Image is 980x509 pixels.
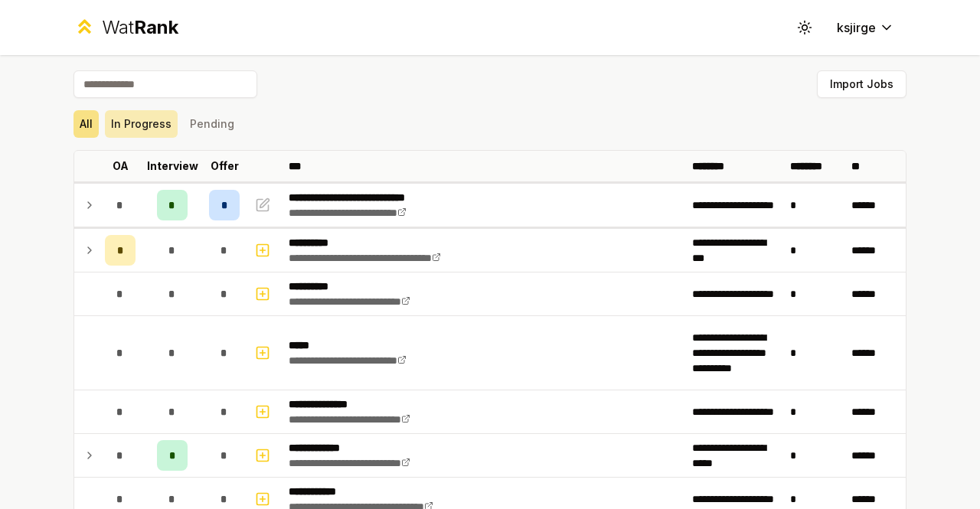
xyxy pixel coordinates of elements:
button: Pending [184,110,240,138]
p: OA [113,158,129,174]
button: Import Jobs [817,70,906,98]
button: All [73,110,99,138]
div: Wat [102,15,178,40]
button: ksjirge [825,14,906,41]
a: WatRank [73,15,178,40]
span: ksjirge [837,18,876,37]
p: Interview [147,158,198,174]
span: Rank [134,16,178,38]
p: Offer [211,158,239,174]
button: In Progress [105,110,178,138]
